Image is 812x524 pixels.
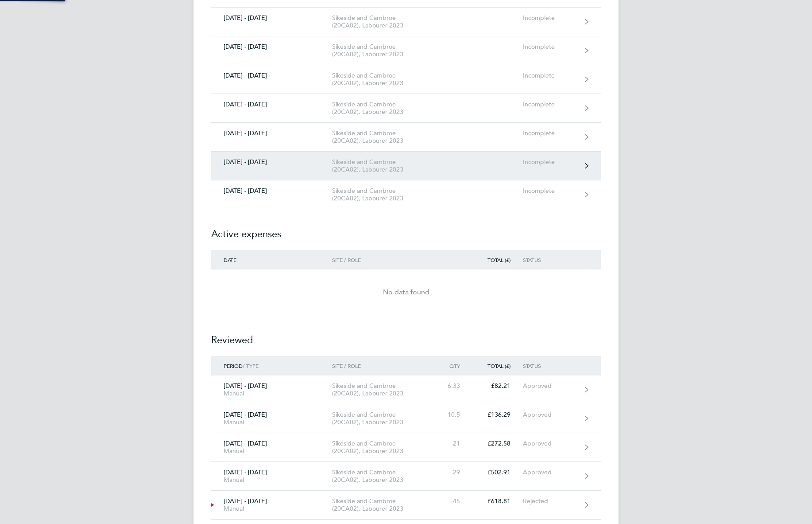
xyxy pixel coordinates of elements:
div: Sikeside and Carnbroe (20CA02), Labourer 2023 [332,129,433,145]
div: 21 [433,440,472,447]
div: Approved [523,440,577,447]
div: [DATE] - [DATE] [211,72,332,79]
a: [DATE] - [DATE]ManualSikeside and Carnbroe (20CA02), Labourer 202310.5£136.29Approved [211,404,601,433]
h2: Reviewed [211,315,601,356]
div: Sikeside and Carnbroe (20CA02), Labourer 2023 [332,382,433,397]
div: Sikeside and Carnbroe (20CA02), Labourer 2023 [332,411,433,426]
div: Date [211,257,332,263]
div: Sikeside and Carnbroe (20CA02), Labourer 2023 [332,469,433,484]
div: Rejected [523,497,577,505]
div: £618.81 [472,497,523,505]
div: [DATE] - [DATE] [211,440,332,455]
div: [DATE] - [DATE] [211,411,332,426]
a: [DATE] - [DATE]Sikeside and Carnbroe (20CA02), Labourer 2023Incomplete [211,8,601,36]
div: [DATE] - [DATE] [211,43,332,51]
div: 29 [433,469,472,476]
div: Total (£) [472,257,523,263]
a: [DATE] - [DATE]Sikeside and Carnbroe (20CA02), Labourer 2023Incomplete [211,123,601,152]
div: Status [523,363,577,369]
div: Sikeside and Carnbroe (20CA02), Labourer 2023 [332,43,433,58]
div: [DATE] - [DATE] [211,497,332,512]
div: Incomplete [523,158,577,166]
div: £502.91 [472,469,523,476]
div: Sikeside and Carnbroe (20CA02), Labourer 2023 [332,187,433,202]
div: Sikeside and Carnbroe (20CA02), Labourer 2023 [332,101,433,116]
div: / Type [211,363,332,369]
div: 6.33 [433,382,472,390]
div: Site / Role [332,257,433,263]
div: Sikeside and Carnbroe (20CA02), Labourer 2023 [332,158,433,173]
a: [DATE] - [DATE]ManualSikeside and Carnbroe (20CA02), Labourer 202329£502.91Approved [211,462,601,491]
div: Status [523,257,577,263]
a: [DATE] - [DATE]Sikeside and Carnbroe (20CA02), Labourer 2023Incomplete [211,65,601,94]
div: Approved [523,469,577,476]
div: £272.58 [472,440,523,447]
div: [DATE] - [DATE] [211,101,332,108]
div: Sikeside and Carnbroe (20CA02), Labourer 2023 [332,14,433,29]
div: Incomplete [523,14,577,22]
div: Manual [224,505,320,512]
div: 10.5 [433,411,472,418]
div: Approved [523,382,577,390]
div: £82.21 [472,382,523,390]
div: Qty [433,363,472,369]
div: [DATE] - [DATE] [211,382,332,397]
div: Total (£) [472,363,523,369]
div: Incomplete [523,129,577,137]
a: [DATE] - [DATE]Sikeside and Carnbroe (20CA02), Labourer 2023Incomplete [211,180,601,209]
div: Incomplete [523,43,577,51]
div: [DATE] - [DATE] [211,158,332,166]
div: Manual [224,390,320,397]
div: [DATE] - [DATE] [211,187,332,195]
a: [DATE] - [DATE]Sikeside and Carnbroe (20CA02), Labourer 2023Incomplete [211,152,601,180]
div: Incomplete [523,187,577,195]
div: 45 [433,497,472,505]
div: [DATE] - [DATE] [211,129,332,137]
a: [DATE] - [DATE]Sikeside and Carnbroe (20CA02), Labourer 2023Incomplete [211,94,601,123]
a: [DATE] - [DATE]ManualSikeside and Carnbroe (20CA02), Labourer 202321£272.58Approved [211,433,601,462]
div: Sikeside and Carnbroe (20CA02), Labourer 2023 [332,72,433,87]
div: Manual [224,476,320,484]
div: Manual [224,447,320,455]
a: [DATE] - [DATE]Sikeside and Carnbroe (20CA02), Labourer 2023Incomplete [211,36,601,65]
a: [DATE] - [DATE]ManualSikeside and Carnbroe (20CA02), Labourer 202345£618.81Rejected [211,491,601,520]
a: [DATE] - [DATE]ManualSikeside and Carnbroe (20CA02), Labourer 20236.33£82.21Approved [211,375,601,404]
div: Site / Role [332,363,433,369]
div: Manual [224,418,320,426]
span: Period [224,362,243,369]
div: £136.29 [472,411,523,418]
div: [DATE] - [DATE] [211,14,332,22]
div: Sikeside and Carnbroe (20CA02), Labourer 2023 [332,497,433,512]
h2: Active expenses [211,209,601,250]
div: [DATE] - [DATE] [211,469,332,484]
div: Approved [523,411,577,418]
div: Incomplete [523,101,577,108]
div: Incomplete [523,72,577,79]
div: Sikeside and Carnbroe (20CA02), Labourer 2023 [332,440,433,455]
div: No data found [211,287,601,297]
